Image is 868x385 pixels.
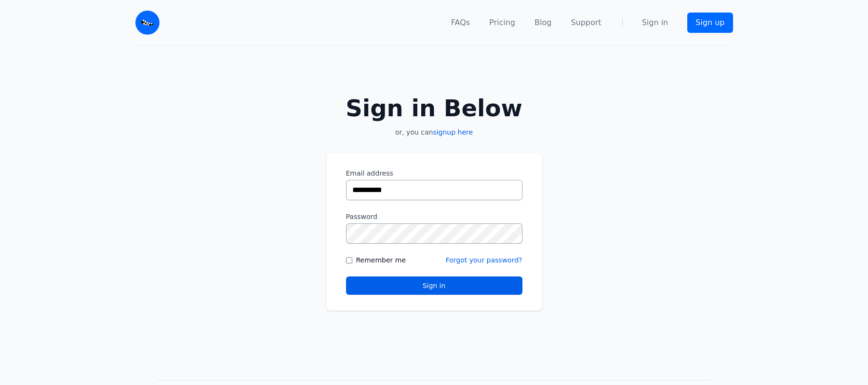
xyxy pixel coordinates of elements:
[326,127,542,137] p: or, you can
[571,17,601,28] a: Support
[433,128,473,136] a: signup here
[451,17,470,28] a: FAQs
[326,96,542,120] h2: Sign in Below
[446,256,522,264] a: Forgot your password?
[489,17,515,28] a: Pricing
[534,17,551,28] a: Blog
[135,11,160,35] img: Email Monster
[356,255,406,265] label: Remember me
[642,17,668,28] a: Sign in
[346,276,522,295] button: Sign in
[346,168,522,178] label: Email address
[687,13,733,33] a: Sign up
[346,212,522,221] label: Password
